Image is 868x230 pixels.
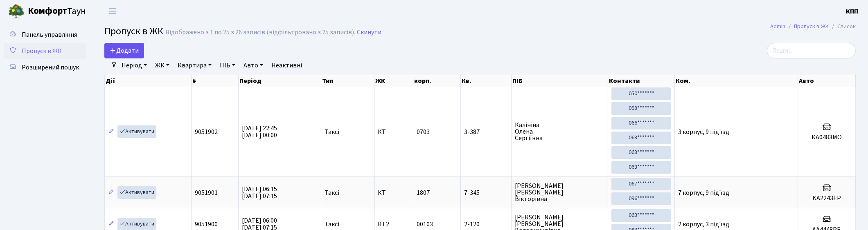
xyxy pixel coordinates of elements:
span: [PERSON_NAME] [PERSON_NAME] Вікторівна [515,183,604,202]
span: Панель управління [22,30,77,39]
a: Активувати [117,125,156,138]
span: 0703 [417,127,430,136]
th: # [192,75,239,87]
th: корп. [413,75,461,87]
th: ПІБ [512,75,608,87]
a: Розширений пошук [4,59,86,76]
div: Відображено з 1 по 25 з 26 записів (відфільтровано з 25 записів). [165,29,355,36]
a: Додати [104,43,144,58]
span: КТ2 [378,221,410,228]
span: 2 корпус, 3 під'їзд [678,220,729,229]
span: [DATE] 22:45 [DATE] 00:00 [242,124,277,140]
b: Комфорт [28,4,67,18]
th: ЖК [374,75,413,87]
input: Пошук... [767,43,856,58]
th: Дії [105,75,192,87]
span: КТ [378,190,410,196]
span: 3 корпус, 9 під'їзд [678,127,729,136]
span: 9051901 [195,188,218,197]
span: 00103 [417,220,433,229]
th: Кв. [461,75,512,87]
a: Неактивні [268,58,305,72]
span: 1807 [417,188,430,197]
a: Панель управління [4,27,86,43]
span: 2-120 [464,221,508,228]
span: Таксі [325,221,339,228]
a: Пропуск в ЖК [4,43,86,59]
span: 3-387 [464,129,508,135]
a: КПП [846,7,858,16]
a: Авто [240,58,266,72]
th: Період [239,75,321,87]
th: Контакти [608,75,675,87]
span: Пропуск в ЖК [22,47,62,56]
h5: КА0483МО [801,134,852,141]
a: Період [118,58,150,72]
span: [DATE] 06:15 [DATE] 07:15 [242,185,277,201]
span: КТ [378,129,410,135]
a: Скинути [357,29,381,36]
span: 9051900 [195,220,218,229]
a: Квартира [174,58,215,72]
h5: KA2243EP [801,194,852,202]
th: Тип [321,75,374,87]
span: Додати [110,46,139,55]
a: Активувати [117,186,156,199]
th: Ком. [675,75,798,87]
b: КПП [846,7,858,16]
a: ЖК [152,58,173,72]
span: Таун [28,4,86,18]
img: logo.png [8,3,25,20]
span: Розширений пошук [22,63,79,72]
a: ПІБ [216,58,239,72]
span: Таксі [325,129,339,135]
span: 7 корпус, 9 під'їзд [678,188,729,197]
span: Калініна Олена Сергіївна [515,122,604,141]
span: 9051902 [195,127,218,136]
span: 7-345 [464,190,508,196]
th: Авто [798,75,856,87]
span: Таксі [325,190,339,196]
span: Пропуск в ЖК [104,24,163,38]
button: Переключити навігацію [102,4,123,18]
